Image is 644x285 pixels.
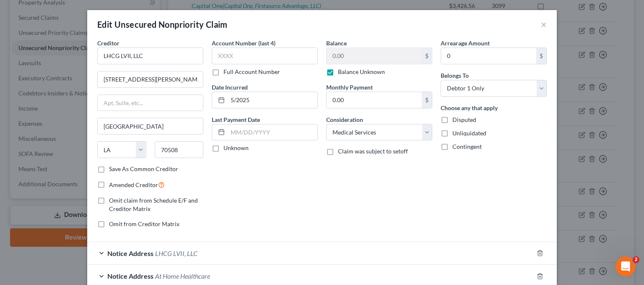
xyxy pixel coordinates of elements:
button: × [541,19,547,29]
span: Notice Address [107,249,153,257]
span: Unliquidated [452,129,486,137]
span: Omit from Creditor Matrix [109,220,179,227]
input: MM/DD/YYYY [228,92,317,108]
span: Notice Address [107,272,153,280]
label: Save As Common Creditor [109,165,178,173]
label: Arrearage Amount [441,39,490,47]
span: 2 [633,256,639,263]
div: $ [422,92,432,108]
span: At Home Healthcare [155,272,210,280]
label: Unknown [223,144,249,152]
div: $ [536,48,546,64]
label: Account Number (last 4) [212,39,275,47]
input: XXXX [212,47,318,64]
span: Claim was subject to setoff [338,148,408,155]
iframe: Intercom live chat [615,256,636,277]
label: Full Account Number [223,68,280,76]
span: Contingent [452,143,482,150]
input: 0.00 [327,92,422,108]
label: Consideration [326,115,363,124]
input: Search creditor by name... [97,47,203,64]
input: 0.00 [327,48,422,64]
label: Monthly Payment [326,83,373,92]
input: 0.00 [441,48,536,64]
input: Enter city... [98,118,203,134]
input: Enter address... [98,71,203,87]
span: Disputed [452,116,476,123]
span: Omit claim from Schedule E/F and Creditor Matrix [109,197,198,212]
label: Last Payment Date [212,115,260,124]
div: $ [422,48,432,64]
input: Apt, Suite, etc... [98,95,203,111]
label: Date Incurred [212,83,248,92]
span: Creditor [97,40,119,47]
input: Enter zip... [155,141,204,158]
span: Belongs To [441,72,469,79]
label: Balance [326,39,347,47]
span: Amended Creditor [109,181,158,188]
input: MM/DD/YYYY [228,124,317,140]
span: LHCG LVII, LLC [155,249,197,257]
label: Choose any that apply [441,103,498,112]
label: Balance Unknown [338,68,385,76]
div: Edit Unsecured Nonpriority Claim [97,18,228,30]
